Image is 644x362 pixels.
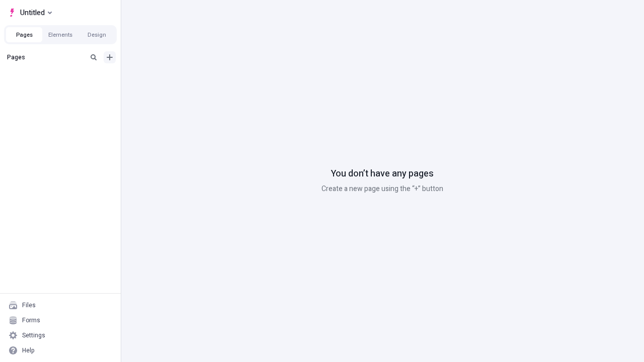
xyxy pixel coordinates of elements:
button: Select site [4,5,56,20]
button: Pages [6,27,42,42]
p: Create a new page using the “+” button [321,184,443,195]
button: Design [78,27,115,42]
div: Help [22,346,35,354]
button: Add new [104,51,116,63]
div: Pages [7,53,84,61]
p: You don’t have any pages [331,167,434,180]
span: Untitled [20,7,45,19]
div: Forms [22,316,40,324]
button: Elements [42,27,78,42]
div: Settings [22,331,45,339]
div: Files [22,301,36,309]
